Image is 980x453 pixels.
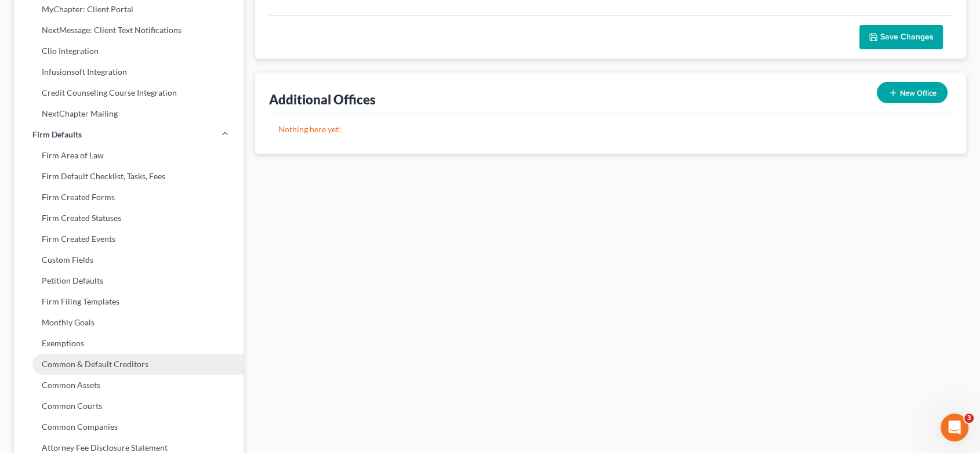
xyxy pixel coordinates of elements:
[14,312,244,333] a: Monthly Goals
[14,416,244,437] a: Common Companies
[14,41,244,61] a: Clio Integration
[964,414,974,423] span: 3
[14,20,244,41] a: NextMessage: Client Text Notifications
[14,249,244,270] a: Custom Fields
[14,61,244,82] a: Infusionsoft Integration
[859,25,943,49] button: Save Changes
[278,124,943,135] p: Nothing here yet!
[14,333,244,354] a: Exemptions
[14,103,244,124] a: NextChapter Mailing
[14,124,244,145] a: Firm Defaults
[14,145,244,166] a: Firm Area of Law
[32,129,82,140] span: Firm Defaults
[941,414,968,441] iframe: Intercom live chat
[14,82,244,103] a: Credit Counseling Course Integration
[14,166,244,187] a: Firm Default Checklist, Tasks, Fees
[14,208,244,229] a: Firm Created Statuses
[880,32,934,42] span: Save Changes
[877,82,948,103] button: New Office
[14,396,244,416] a: Common Courts
[14,270,244,291] a: Petition Defaults
[14,229,244,249] a: Firm Created Events
[14,354,244,375] a: Common & Default Creditors
[14,375,244,396] a: Common Assets
[269,91,376,108] div: Additional Offices
[14,187,244,208] a: Firm Created Forms
[14,291,244,312] a: Firm Filing Templates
